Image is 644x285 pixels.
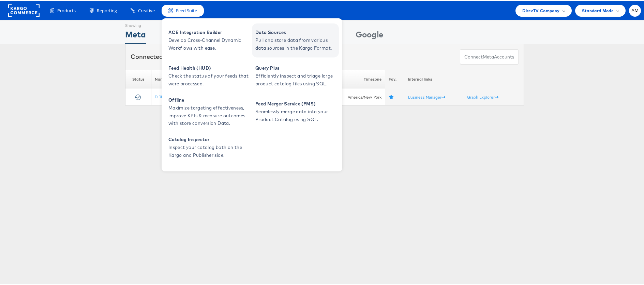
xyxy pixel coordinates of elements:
a: Data Sources Pull and store data from various data sources in the Kargo Format. [252,22,339,56]
span: DirecTV Company [522,6,559,13]
span: Reporting [97,6,117,13]
span: Offline [168,95,250,103]
span: Query Plus [255,63,337,71]
span: Seamlessly merge data into your Product Catalog using SQL. [255,107,337,122]
div: Connected accounts [131,51,206,60]
span: Catalog Inspector [168,135,250,142]
span: Products [57,6,76,13]
th: Status [125,69,151,88]
th: Timezone [330,69,385,88]
a: Graph Explorer [467,94,498,99]
span: meta [483,53,494,59]
span: Inspect your catalog both on the Kargo and Publisher side. [168,142,250,158]
a: ACE Integration Builder Develop Cross-Channel Dynamic Workflows with ease. [165,22,252,56]
span: Feed Suite [176,6,197,13]
a: Feed Merger Service (FMS) Seamlessly merge data into your Product Catalog using SQL. [252,94,339,128]
div: Showing [125,19,146,28]
a: Query Plus Efficiently inspect and triage large product catalog files using SQL. [252,58,339,92]
span: ACE Integration Builder [168,28,250,35]
td: America/New_York [330,88,385,104]
span: Check the status of your feeds that were processed. [168,71,250,87]
span: Develop Cross-Channel Dynamic Workflows with ease. [168,35,250,51]
span: Data Sources [255,28,337,35]
button: ConnectmetaAccounts [460,48,519,64]
span: Feed Health (HUD) [168,63,250,71]
span: AM [631,7,639,12]
span: Feed Merger Service (FMS) [255,99,337,107]
span: Efficiently inspect and triage large product catalog files using SQL. [255,71,337,87]
a: DIRECTV SAT+Device 2023 [155,93,202,98]
span: Pull and store data from various data sources in the Kargo Format. [255,35,337,51]
span: Maximize targeting effectiveness, improve KPIs & measure outcomes with store conversion Data. [168,103,250,126]
a: Catalog Inspector Inspect your catalog both on the Kargo and Publisher side. [165,130,252,164]
div: Meta [125,28,146,43]
a: Offline Maximize targeting effectiveness, improve KPIs & measure outcomes with store conversion D... [165,94,252,128]
th: Name [151,69,245,88]
a: Feed Health (HUD) Check the status of your feeds that were processed. [165,58,252,92]
span: Standard Mode [582,6,614,13]
span: Creative [138,6,155,13]
div: Google [356,28,383,43]
a: Business Manager [408,94,446,99]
